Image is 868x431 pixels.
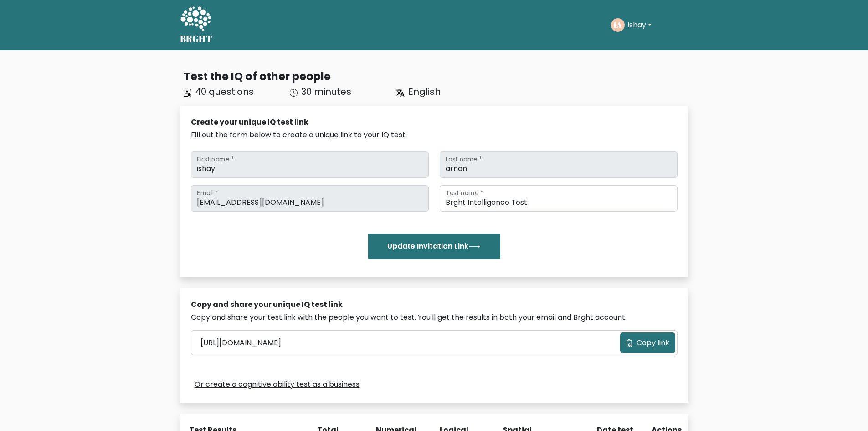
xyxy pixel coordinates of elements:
[184,68,688,85] div: Test the IQ of other people
[180,33,213,44] h5: BRGHT
[191,299,678,310] div: Copy and share your unique IQ test link
[408,85,441,98] span: English
[637,338,669,348] span: Copy link
[440,185,678,212] input: Test name
[195,379,360,390] a: Or create a cognitive ability test as a business
[191,185,429,212] input: Email
[625,19,654,31] button: Ishay
[191,130,678,140] div: Fill out the form below to create a unique link to your IQ test.
[440,151,678,178] input: Last name
[614,20,622,30] text: IA
[191,117,678,128] div: Create your unique IQ test link
[620,332,675,353] button: Copy link
[191,151,429,178] input: First name
[191,312,678,323] div: Copy and share your test link with the people you want to test. You'll get the results in both yo...
[180,4,213,47] a: BRGHT
[195,85,254,98] span: 40 questions
[368,234,500,259] button: Update Invitation Link
[301,85,351,98] span: 30 minutes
